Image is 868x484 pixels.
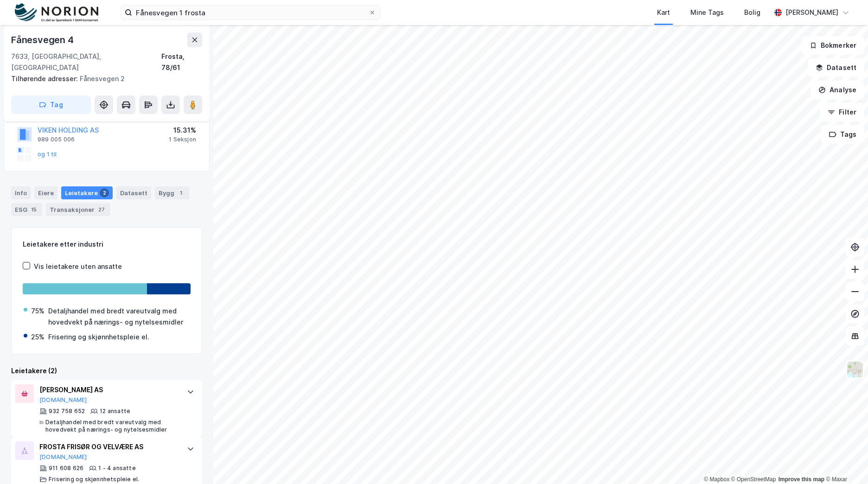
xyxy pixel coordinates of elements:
[820,103,864,121] button: Filter
[802,36,864,55] button: Bokmerker
[34,186,57,199] div: Eiere
[38,136,75,143] div: 989 005 006
[49,408,85,415] div: 932 758 652
[45,419,178,433] div: Detaljhandel med bredt vareutvalg med hovedvekt på nærings- og nytelsesmidler
[811,81,864,99] button: Analyse
[155,186,189,199] div: Bygg
[49,465,83,472] div: 911 608 626
[11,75,80,83] span: Tilhørende adresser:
[176,188,185,197] div: 1
[690,7,724,18] div: Mine Tags
[785,7,838,18] div: [PERSON_NAME]
[31,306,45,317] div: 75%
[808,58,864,77] button: Datasett
[744,7,760,18] div: Bolig
[11,73,195,84] div: Fånesvegen 2
[31,331,45,343] div: 25%
[132,6,369,19] input: Søk på adresse, matrikkel, gårdeiere, leietakere eller personer
[49,476,139,483] div: Frisering og skjønnhetspleie el.
[169,125,196,136] div: 15.31%
[822,439,868,484] iframe: Chat Widget
[39,441,178,452] div: FROSTA FRISØR OG VELVÆRE AS
[34,261,122,272] div: Vis leietakere uten ansatte
[48,331,149,343] div: Frisering og skjønnhetspleie el.
[15,3,98,22] img: norion-logo.80e7a08dc31c2e691866.png
[169,136,196,143] div: 1 Seksjon
[731,476,776,483] a: OpenStreetMap
[657,7,670,18] div: Kart
[39,384,178,395] div: [PERSON_NAME] AS
[98,465,136,472] div: 1 - 4 ansatte
[116,186,151,199] div: Datasett
[39,396,87,404] button: [DOMAIN_NAME]
[11,32,76,47] div: Fånesvegen 4
[821,125,864,144] button: Tags
[11,203,42,216] div: ESG
[704,476,729,483] a: Mapbox
[100,408,130,415] div: 12 ansatte
[11,96,91,114] button: Tag
[779,476,824,483] a: Improve this map
[822,439,868,484] div: Kontrollprogram for chat
[11,186,31,199] div: Info
[11,51,161,73] div: 7633, [GEOGRAPHIC_DATA], [GEOGRAPHIC_DATA]
[100,188,109,197] div: 2
[161,51,202,73] div: Frosta, 78/61
[39,453,87,461] button: [DOMAIN_NAME]
[46,203,110,216] div: Transaksjoner
[846,361,864,378] img: Z
[23,239,191,250] div: Leietakere etter industri
[29,205,38,214] div: 15
[61,186,113,199] div: Leietakere
[48,306,190,328] div: Detaljhandel med bredt vareutvalg med hovedvekt på nærings- og nytelsesmidler
[96,205,107,214] div: 27
[11,365,202,376] div: Leietakere (2)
